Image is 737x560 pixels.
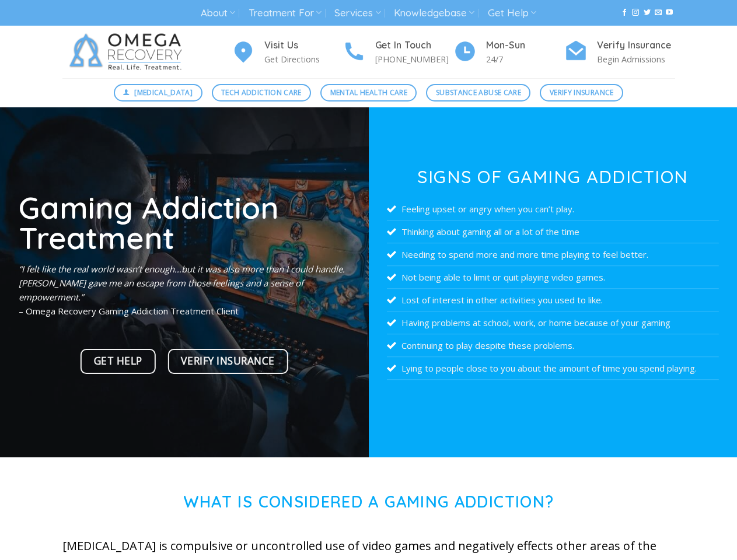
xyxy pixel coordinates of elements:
[387,266,718,289] li: Not being able to limit or quit playing video games.
[320,84,417,101] a: Mental Health Care
[181,353,274,369] span: Verify Insurance
[19,262,350,318] p: – Omega Recovery Gaming Addiction Treatment Client
[387,334,718,357] li: Continuing to play despite these problems.
[201,2,235,24] a: About
[486,38,564,53] h4: Mon-Sun
[387,198,718,220] li: Feeling upset or angry when you can’t play.
[212,84,312,101] a: Tech Addiction Care
[387,243,718,266] li: Needing to spend more and more time playing to feel better.
[343,38,453,66] a: Get In Touch [PHONE_NUMBER]
[394,2,474,24] a: Knowledgebase
[264,38,343,53] h4: Visit Us
[486,52,564,66] p: 24/7
[134,87,193,98] span: [MEDICAL_DATA]
[387,220,718,243] li: Thinking about gaming all or a lot of the time
[81,349,156,374] a: Get Help
[426,84,530,101] a: Substance Abuse Care
[564,38,675,66] a: Verify Insurance Begin Admissions
[387,311,718,334] li: Having problems at school, work, or home because of your gaming
[655,9,662,17] a: Send us an email
[621,9,628,17] a: Follow on Facebook
[632,9,639,17] a: Follow on Instagram
[221,87,302,98] span: Tech Addiction Care
[114,84,202,101] a: [MEDICAL_DATA]
[19,192,350,253] h1: Gaming Addiction Treatment
[387,357,718,380] li: Lying to people close to you about the amount of time you spend playing.
[19,263,345,303] em: “I felt like the real world wasn’t enough…but it was also more than I could handle. [PERSON_NAME]...
[488,2,536,24] a: Get Help
[387,289,718,311] li: Lost of interest in other activities you used to like.
[334,2,380,24] a: Services
[249,2,322,24] a: Treatment For
[62,492,675,512] h1: What is Considered a Gaming Addiction?
[597,52,675,66] p: Begin Admissions
[330,87,407,98] span: Mental Health Care
[232,38,343,66] a: Visit Us Get Directions
[94,353,142,369] span: Get Help
[387,168,718,185] h3: Signs of Gaming Addiction
[264,52,343,66] p: Get Directions
[62,26,194,78] img: Omega Recovery
[644,9,651,17] a: Follow on Twitter
[168,349,288,374] a: Verify Insurance
[375,52,453,66] p: [PHONE_NUMBER]
[375,38,453,53] h4: Get In Touch
[597,38,675,53] h4: Verify Insurance
[540,84,623,101] a: Verify Insurance
[666,9,673,17] a: Follow on YouTube
[550,87,614,98] span: Verify Insurance
[436,87,521,98] span: Substance Abuse Care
